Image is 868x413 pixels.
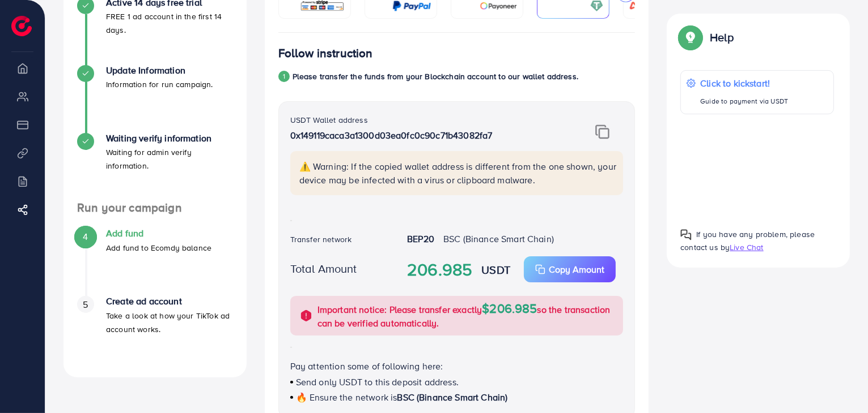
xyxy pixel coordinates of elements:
[710,31,734,44] p: Help
[290,260,357,277] label: Total Amount
[106,65,213,76] h4: Update Information
[63,228,247,296] li: Add fund
[83,230,88,243] span: 4
[290,375,624,389] p: Send only USDT to this deposit address.
[290,234,352,245] label: Transfer network
[407,257,472,282] strong: 206.985
[549,263,604,276] p: Copy Amount
[443,233,554,245] span: BSC (Binance Smart Chain)
[296,391,397,403] span: 🔥 Ensure the network is
[407,233,434,245] strong: BEP20
[63,201,247,215] h4: Run your campaign
[290,359,624,373] p: Pay attention some of following here:
[680,229,815,253] span: If you have any problem, please contact us by
[278,71,290,82] div: 1
[63,65,247,133] li: Update Information
[317,302,617,330] p: Important notice: Please transfer exactly so the transaction can be verified automatically.
[680,27,701,48] img: Popup guide
[106,78,213,91] p: Information for run campaign.
[278,46,373,61] h4: Follow instruction
[481,261,510,278] strong: USDT
[524,256,616,282] button: Copy Amount
[290,114,368,126] label: USDT Wallet address
[820,362,859,405] iframe: Chat
[482,299,537,317] span: $206.985
[290,128,565,142] p: 0x149119caca3a1300d03ea0fc0c90c71b43082fa7
[700,94,788,108] p: Guide to payment via USDT
[106,309,233,336] p: Take a look at how your TikTok ad account works.
[106,133,233,144] h4: Waiting verify information
[63,133,247,201] li: Waiting verify information
[299,309,313,322] img: alert
[11,16,32,36] img: logo
[595,124,609,139] img: img
[700,76,788,90] p: Click to kickstart!
[730,242,763,253] span: Live Chat
[63,296,247,364] li: Create ad account
[106,228,211,239] h4: Add fund
[106,296,233,307] h4: Create ad account
[293,70,578,83] p: Please transfer the funds from your Blockchain account to our wallet address.
[106,241,211,255] p: Add fund to Ecomdy balance
[680,229,692,240] img: Popup guide
[299,160,617,187] p: ⚠️ Warning: If the copied wallet address is different from the one shown, your device may be infe...
[106,145,233,173] p: Waiting for admin verify information.
[83,298,88,311] span: 5
[106,10,233,37] p: FREE 1 ad account in the first 14 days.
[397,391,507,403] span: BSC (Binance Smart Chain)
